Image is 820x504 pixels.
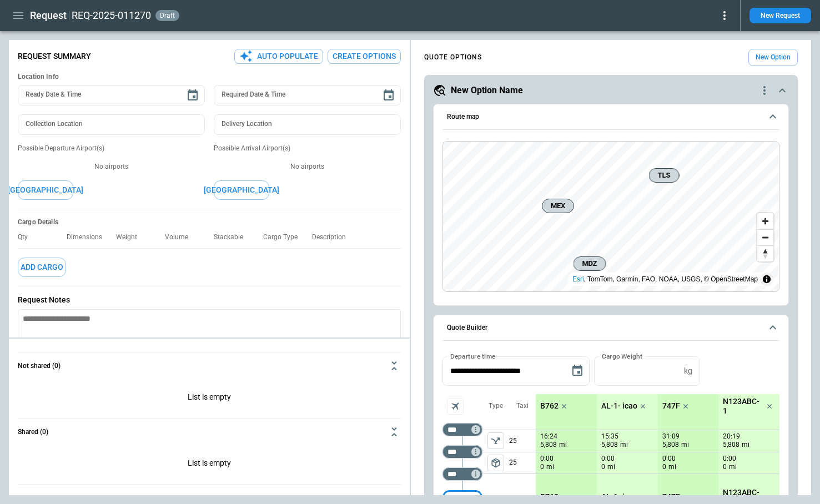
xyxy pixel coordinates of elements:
[662,462,666,472] p: 0
[601,492,637,502] p: AL-1- icao
[662,455,676,463] p: 0:00
[723,462,727,472] p: 0
[540,401,559,411] p: B762
[662,401,680,411] p: 747F
[578,258,601,269] span: MDZ
[442,315,779,341] button: Quote Builder
[566,360,588,382] button: Choose date, selected date is Aug 28, 2025
[263,233,306,241] p: Cargo Type
[442,491,482,504] div: Too short
[214,162,401,172] p: No airports
[18,162,205,172] p: No airports
[18,258,66,277] button: Add Cargo
[442,423,482,436] div: Too short
[684,366,692,376] p: kg
[214,180,269,200] button: [GEOGRAPHIC_DATA]
[572,275,584,283] a: Esri
[487,455,504,471] span: Type of sector
[490,457,501,468] span: package_2
[572,274,758,285] div: , TomTom, Garmin, FAO, NOAA, USGS, © OpenStreetMap
[214,233,252,241] p: Stackable
[668,462,676,472] p: mi
[601,401,637,411] p: AL-1- icao
[540,462,544,472] p: 0
[158,12,177,19] span: draft
[443,142,779,291] canvas: Map
[662,492,680,502] p: 747F
[757,229,773,245] button: Zoom out
[30,9,67,22] h1: Request
[442,467,482,481] div: Too short
[18,73,401,81] h6: Location Info
[601,440,618,450] p: 5,808
[729,462,737,472] p: mi
[540,455,554,463] p: 0:00
[601,455,615,463] p: 0:00
[447,324,487,331] h6: Quote Builder
[18,144,205,153] p: Possible Departure Airport(s)
[450,351,496,361] label: Departure time
[540,492,559,502] p: B762
[546,462,554,472] p: mi
[18,379,401,418] p: List is empty
[442,445,482,458] div: Too short
[723,432,740,441] p: 20:19
[662,440,679,450] p: 5,808
[547,200,569,211] span: MEX
[433,84,789,97] button: New Option Namequote-option-actions
[18,52,91,61] p: Request Summary
[18,295,401,305] p: Request Notes
[487,432,504,449] button: left aligned
[489,401,503,411] p: Type
[214,144,401,153] p: Possible Arrival Airport(s)
[18,352,401,379] button: Not shared (0)
[234,49,323,64] button: Auto Populate
[424,55,482,60] h4: QUOTE OPTIONS
[723,397,764,416] p: N123ABC-1
[540,440,557,450] p: 5,808
[447,113,479,120] h6: Route map
[312,233,355,241] p: Description
[18,218,401,226] h6: Cargo Details
[681,440,689,450] p: mi
[18,362,61,370] h6: Not shared (0)
[18,419,401,445] button: Shared (0)
[442,141,779,292] div: Route map
[447,398,464,415] span: Aircraft selection
[723,440,739,450] p: 5,808
[602,351,642,361] label: Cargo Weight
[509,430,536,452] p: 25
[18,233,37,241] p: Qty
[601,462,605,472] p: 0
[18,445,401,484] p: List is empty
[749,8,811,23] button: New Request
[451,84,523,97] h5: New Option Name
[67,233,111,241] p: Dimensions
[378,84,400,107] button: Choose date
[654,170,675,181] span: TLS
[620,440,628,450] p: mi
[18,180,73,200] button: [GEOGRAPHIC_DATA]
[328,49,401,64] button: Create Options
[748,49,798,66] button: New Option
[18,445,401,484] div: Not shared (0)
[607,462,615,472] p: mi
[540,432,557,441] p: 16:24
[757,245,773,261] button: Reset bearing to north
[760,273,773,286] summary: Toggle attribution
[487,432,504,449] span: Type of sector
[18,429,48,436] h6: Shared (0)
[662,432,680,441] p: 31:09
[182,84,204,107] button: Choose date
[601,432,618,441] p: 15:35
[442,104,779,130] button: Route map
[487,455,504,471] button: left aligned
[72,9,151,22] h2: REQ-2025-011270
[509,452,536,473] p: 25
[516,401,529,411] p: Taxi
[742,440,749,450] p: mi
[723,455,736,463] p: 0:00
[116,233,146,241] p: Weight
[165,233,197,241] p: Volume
[757,213,773,229] button: Zoom in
